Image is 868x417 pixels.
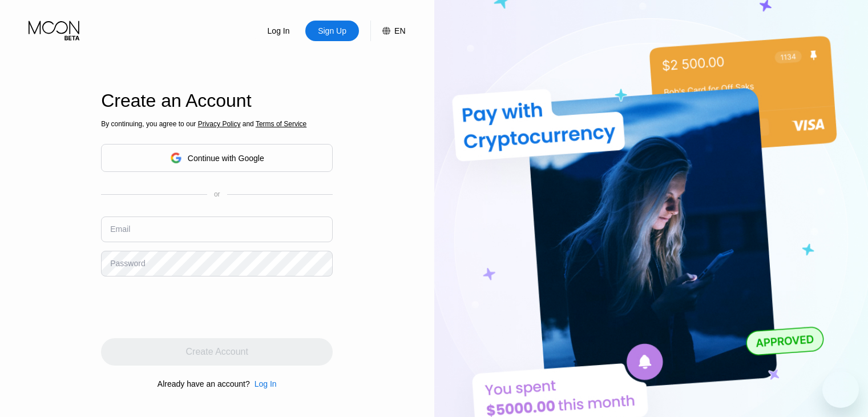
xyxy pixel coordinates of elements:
[101,90,333,111] div: Create an Account
[255,379,277,388] div: Log In
[256,120,306,128] span: Terms of Service
[822,371,859,408] iframe: زر إطلاق نافذة المراسلة
[101,144,333,172] div: Continue with Google
[240,120,256,128] span: and
[214,190,220,198] div: or
[101,285,274,330] iframe: reCAPTCHA
[250,379,277,388] div: Log In
[370,21,405,41] div: EN
[267,25,291,37] div: Log In
[158,379,250,388] div: Already have an account?
[394,26,405,35] div: EN
[252,21,305,41] div: Log In
[188,154,264,163] div: Continue with Google
[110,259,145,268] div: Password
[305,21,359,41] div: Sign Up
[110,224,130,234] div: Email
[101,120,333,128] div: By continuing, you agree to our
[198,120,241,128] span: Privacy Policy
[317,25,348,37] div: Sign Up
